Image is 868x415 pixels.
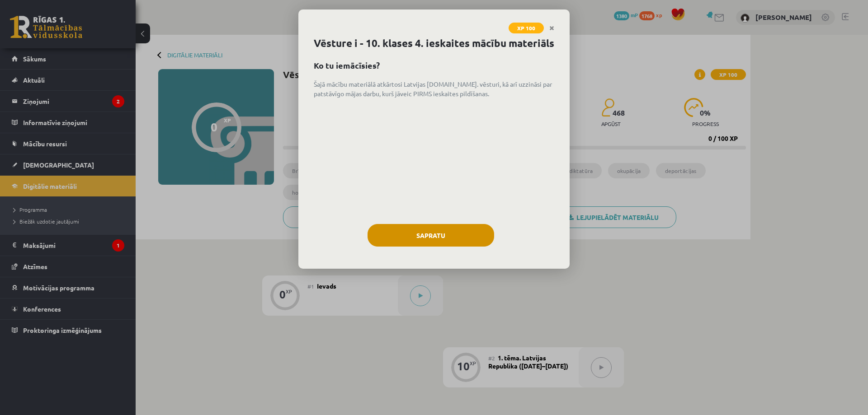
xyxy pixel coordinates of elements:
p: Šajā mācību materiālā atkārtosi Latvijas [DOMAIN_NAME]. vēsturi, kā arī uzzināsi par patstāvīgo m... [314,79,554,98]
button: Sapratu [368,224,494,247]
h2: Ko tu iemācīsies? [314,59,554,71]
h1: Vēsture i - 10. klases 4. ieskaites mācību materiāls [314,36,554,51]
a: Close [544,19,560,37]
span: XP 100 [509,23,544,33]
